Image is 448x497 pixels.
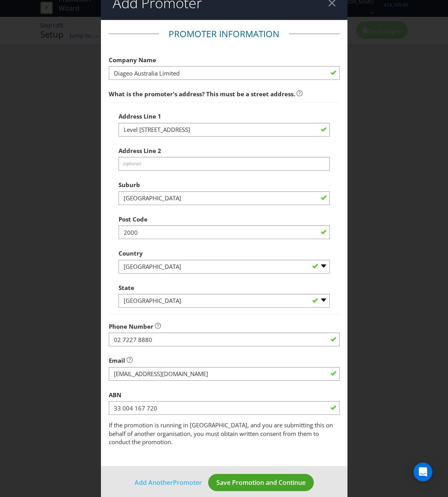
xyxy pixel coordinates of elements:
input: e.g. 03 1234 9876 [109,333,340,346]
span: Country [119,249,143,257]
legend: Promoter Information [159,28,289,40]
span: Promoter [173,478,202,487]
span: ABN [109,391,121,399]
span: Post Code [119,215,148,223]
button: Save Promotion and Continue [208,474,314,492]
span: State [119,284,134,292]
span: Address Line 2 [119,147,161,155]
button: Add AnotherPromoter [134,477,202,488]
input: e.g. Company Name [109,66,340,80]
span: Add Another [135,478,173,487]
input: e.g. 3000 [119,225,330,239]
span: Suburb [119,181,140,189]
span: Company Name [109,56,156,64]
span: Email [109,357,125,364]
span: Phone Number [109,322,153,330]
input: e.g. Melbourne [119,191,330,205]
div: Open Intercom Messenger [414,463,432,481]
span: Address Line 1 [119,112,161,120]
span: If the promotion is running in [GEOGRAPHIC_DATA], and you are submitting this on behalf of anothe... [109,421,333,446]
span: What is the promoter's address? This must be a street address. [109,90,295,98]
span: Save Promotion and Continue [216,478,306,487]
